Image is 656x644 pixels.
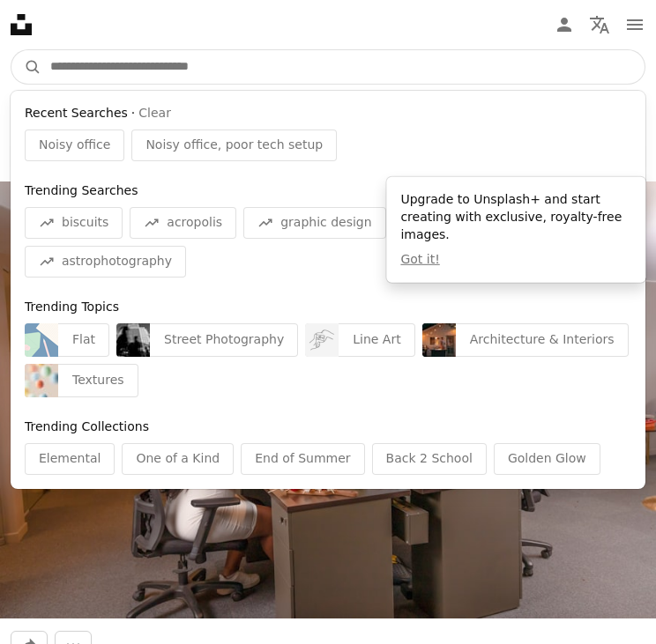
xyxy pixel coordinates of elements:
span: Noisy office [39,137,110,154]
div: Flat [58,323,109,357]
img: premium_photo-1728498509310-23faa8d96510 [116,323,150,357]
div: Street Photography [150,323,298,357]
div: Upgrade to Unsplash+ and start creating with exclusive, royalty-free images. [386,177,645,283]
span: acropolis [167,214,222,232]
span: Recent Searches [25,105,128,122]
form: Find visuals sitewide [11,49,645,85]
div: Line Art [339,323,414,357]
button: Language [582,7,617,42]
div: Textures [58,364,138,397]
span: Trending Topics [25,300,119,314]
div: One of a Kind [122,443,234,475]
a: Home — Unsplash [11,14,32,35]
button: Menu [617,7,652,42]
span: Trending Searches [25,183,138,197]
div: Architecture & Interiors [456,323,629,357]
button: Search Unsplash [11,50,41,84]
span: astrophotography [62,253,172,270]
div: Golden Glow [494,443,600,475]
div: Back 2 School [372,443,487,475]
div: End of Summer [241,443,364,475]
img: premium_vector-1731660406144-6a3fe8e15ac2 [25,323,58,357]
span: biscuits [62,214,108,232]
a: Log in / Sign up [547,7,582,42]
button: Got it! [400,251,439,269]
img: premium_photo-1746420146061-0256c1335fe4 [25,364,58,397]
img: premium_photo-1686167978316-e075293442bf [422,323,456,357]
span: Noisy office, poor tech setup [145,137,323,154]
img: premium_vector-1752394679026-e67b963cbd5a [305,323,339,357]
span: Trending Collections [25,419,149,433]
div: · [25,105,631,122]
span: graphic design [280,214,371,232]
button: Clear [138,105,171,122]
div: Elemental [25,443,115,475]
